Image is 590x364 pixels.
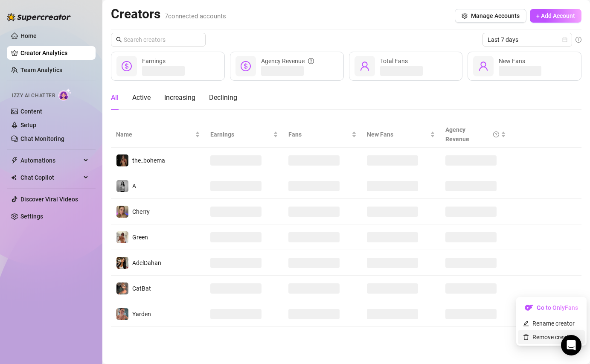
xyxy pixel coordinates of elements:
img: Yarden [116,308,128,320]
img: A [116,180,128,192]
div: Declining [209,93,237,103]
input: Search creators [124,35,194,44]
span: CatBat [132,285,151,292]
span: Cherry [132,208,150,215]
div: Agency Revenue [261,56,314,66]
span: setting [462,13,468,19]
div: Open Intercom Messenger [561,335,581,355]
span: AdelDahan [132,259,161,266]
h2: Creators [111,6,226,22]
a: OFGo to OnlyFans [518,306,585,313]
img: AdelDahan [116,257,128,269]
a: Creator Analytics [20,46,89,60]
th: Fans [283,122,362,148]
span: Yarden [132,311,151,317]
span: calendar [562,37,567,42]
button: + Add Account [530,9,581,23]
span: Name [116,130,193,139]
th: New Fans [362,122,440,148]
div: Increasing [164,93,195,103]
button: Manage Accounts [455,9,526,23]
span: the_bohema [132,157,165,164]
a: Settings [20,213,43,220]
img: the_bohema [116,154,128,166]
span: New Fans [367,130,428,139]
a: Remove creator [523,334,574,341]
span: Earnings [210,130,272,139]
span: Automations [20,154,81,167]
a: Setup [20,122,36,128]
span: Manage Accounts [471,12,520,19]
span: info-circle [575,37,581,43]
span: search [116,37,122,43]
a: Content [20,108,42,115]
span: New Fans [499,58,525,64]
img: Green [116,231,128,243]
div: Active [132,93,151,103]
span: user [360,61,370,71]
span: Last 7 days [488,33,567,46]
th: Earnings [205,122,284,148]
div: Agency Revenue [445,125,499,144]
a: Team Analytics [20,67,62,73]
span: Earnings [142,58,166,64]
a: Home [20,32,37,39]
span: question-circle [493,125,499,144]
img: Chat Copilot [11,175,17,181]
span: + Add Account [536,12,575,19]
span: Fans [288,130,350,139]
span: thunderbolt [11,157,18,164]
span: Chat Copilot [20,171,81,184]
a: Chat Monitoring [20,135,64,142]
span: Total Fans [380,58,408,64]
span: Green [132,234,148,241]
img: Cherry [116,206,128,218]
img: CatBat [116,282,128,294]
span: Izzy AI Chatter [12,92,55,100]
span: user [478,61,488,71]
div: All [111,93,119,103]
th: Name [111,122,205,148]
span: 7 connected accounts [165,12,226,20]
span: dollar-circle [241,61,251,71]
span: question-circle [308,56,314,66]
img: AI Chatter [58,88,72,101]
span: dollar-circle [122,61,132,71]
a: Discover Viral Videos [20,196,78,203]
span: A [132,183,136,189]
img: logo-BBDzfeDw.svg [7,13,71,21]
